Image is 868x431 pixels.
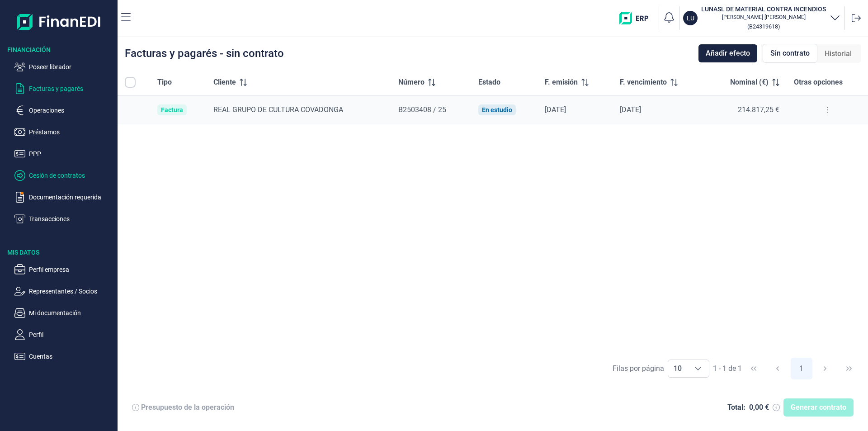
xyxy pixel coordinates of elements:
[29,286,114,297] p: Representantes / Socios
[14,264,114,275] button: Perfil empresa
[749,403,769,412] div: 0,00 €
[125,77,136,88] div: All items unselected
[14,148,114,159] button: PPP
[545,77,578,88] span: F. emisión
[29,264,114,275] p: Perfil empresa
[14,127,114,137] button: Préstamos
[687,360,709,377] div: Choose
[14,62,114,72] button: Poseer librador
[29,105,114,116] p: Operaciones
[29,308,114,318] p: Mi documentación
[29,170,114,181] p: Cesión de contratos
[161,106,183,114] div: Factura
[213,105,343,114] span: REAL GRUPO DE CULTURA COVADONGA
[727,403,745,412] div: Total:
[620,77,667,88] span: F. vencimiento
[398,105,446,114] span: B2503408 / 25
[683,5,840,32] button: LULUNASL DE MATERIAL CONTRA INCENDIOS[PERSON_NAME] [PERSON_NAME](B24319618)
[706,48,750,59] span: Añadir efecto
[743,358,764,379] button: First Page
[730,77,769,88] span: Nominal (€)
[747,23,780,30] small: Copiar cif
[29,83,114,94] p: Facturas y pagarés
[814,358,836,379] button: Next Page
[17,7,101,36] img: Logo de aplicación
[213,77,236,88] span: Cliente
[698,44,757,62] button: Añadir efecto
[14,286,114,297] button: Representantes / Socios
[701,14,826,21] p: [PERSON_NAME] [PERSON_NAME]
[482,106,512,114] div: En estudio
[738,105,779,114] span: 214.817,25 €
[838,358,860,379] button: Last Page
[14,213,114,224] button: Transacciones
[14,329,114,340] button: Perfil
[29,213,114,224] p: Transacciones
[14,83,114,94] button: Facturas y pagarés
[125,48,284,59] div: Facturas y pagarés - sin contrato
[620,105,698,114] div: [DATE]
[763,44,817,63] div: Sin contrato
[770,48,810,59] span: Sin contrato
[713,365,742,372] span: 1 - 1 de 1
[14,192,114,203] button: Documentación requerida
[398,77,425,88] span: Número
[29,329,114,340] p: Perfil
[14,308,114,318] button: Mi documentación
[794,77,843,88] span: Otras opciones
[29,351,114,362] p: Cuentas
[687,14,694,23] p: LU
[14,170,114,181] button: Cesión de contratos
[545,105,605,114] div: [DATE]
[29,62,114,72] p: Poseer librador
[613,363,664,374] div: Filas por página
[767,358,788,379] button: Previous Page
[668,360,687,377] span: 10
[14,105,114,116] button: Operaciones
[29,127,114,137] p: Préstamos
[29,148,114,159] p: PPP
[157,77,172,88] span: Tipo
[817,45,859,63] div: Historial
[791,358,812,379] button: Page 1
[619,12,655,24] img: erp
[141,403,234,412] div: Presupuesto de la operación
[29,192,114,203] p: Documentación requerida
[14,351,114,362] button: Cuentas
[478,77,500,88] span: Estado
[825,48,852,59] span: Historial
[701,5,826,14] h3: LUNASL DE MATERIAL CONTRA INCENDIOS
